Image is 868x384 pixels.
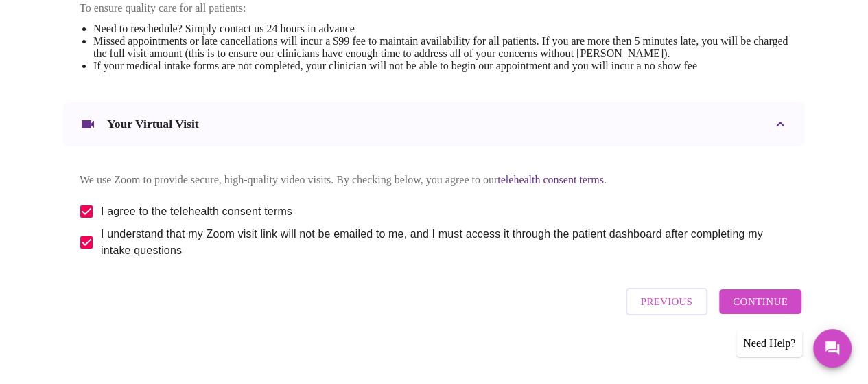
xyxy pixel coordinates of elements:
button: Messages [813,329,852,368]
li: Need to reschedule? Simply contact us 24 hours in advance [93,23,788,35]
div: Your Virtual Visit [63,102,805,146]
span: Continue [733,293,788,310]
div: Need Help? [736,330,802,357]
span: I understand that my Zoom visit link will not be emailed to me, and I must access it through the ... [101,226,777,259]
button: Continue [719,289,801,314]
a: telehealth consent terms [497,174,604,185]
li: If your medical intake forms are not completed, your clinician will not be able to begin our appo... [93,60,788,72]
span: I agree to the telehealth consent terms [101,203,292,220]
p: We use Zoom to provide secure, high-quality video visits. By checking below, you agree to our . [80,174,788,186]
p: To ensure quality care for all patients: [80,2,788,14]
button: Previous [626,288,707,315]
li: Missed appointments or late cancellations will incur a $99 fee to maintain availability for all p... [93,35,788,60]
h3: Your Virtual Visit [107,117,199,131]
span: Previous [641,293,692,310]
